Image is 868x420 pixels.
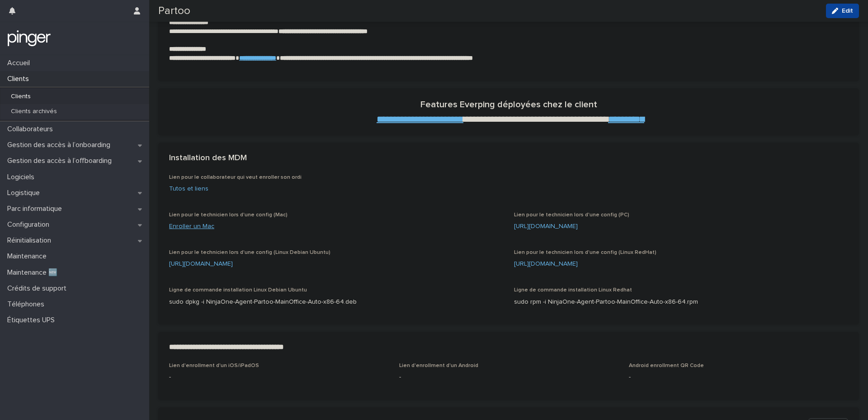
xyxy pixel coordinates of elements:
p: Maintenance [4,252,54,261]
p: Parc informatique [4,205,69,213]
p: Accueil [4,59,37,67]
p: Collaborateurs [4,125,60,134]
span: Ligne de commande installation Linux Debian Ubuntu [169,287,307,293]
p: - [399,372,618,382]
span: Lien pour le technicien lors d'une config (Linux RedHat) [514,250,656,255]
span: Lien pour le technicien lors d'une config (Linux Debian Ubuntu) [169,250,330,255]
span: Edit [842,8,853,14]
p: Crédits de support [4,284,74,293]
h2: Features Everping déployées chez le client [420,99,597,110]
p: sudo dpkg -i NinjaOne-Agent-Partoo-MainOffice-Auto-x86-64.deb [169,297,503,307]
p: Gestion des accès à l’onboarding [4,141,118,149]
span: Lien pour le technicien lors d'une config (PC) [514,212,629,218]
span: Lien pour le technicien lors d'une config (Mac) [169,212,288,218]
a: Enroller un Mac [169,223,214,229]
p: Téléphones [4,300,52,309]
p: Gestion des accès à l’offboarding [4,157,119,165]
span: Lien d'enrollment d'un Android [399,363,478,368]
a: [URL][DOMAIN_NAME] [514,261,578,267]
p: Logistique [4,189,47,197]
span: Ligne de commande installation Linux Redhat [514,287,632,293]
p: sudo rpm -i NinjaOne-Agent-Partoo-MainOffice-Auto-x86-64.rpm [514,297,848,307]
a: [URL][DOMAIN_NAME] [514,223,578,229]
button: Edit [826,4,859,18]
img: mTgBEunGTSyRkCgitkcU [7,29,51,48]
h2: Installation des MDM [169,153,247,163]
a: [URL][DOMAIN_NAME] [169,261,233,267]
p: Étiquettes UPS [4,316,62,325]
p: Clients archivés [4,108,64,115]
p: Réinitialisation [4,236,58,245]
span: Android enrollment QR Code [629,363,704,368]
p: Configuration [4,220,57,229]
h2: Partoo [158,5,190,18]
span: Lien d'enrollment d'un iOS/iPadOS [169,363,259,368]
p: - [169,372,388,382]
p: Logiciels [4,173,42,181]
a: Tutos et liens [169,186,208,192]
p: Maintenance 🆕 [4,268,65,277]
p: Clients [4,75,36,83]
span: Lien pour le collaborateur qui veut enroller son ordi [169,175,302,180]
p: Clients [4,93,38,100]
p: - [629,372,848,382]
